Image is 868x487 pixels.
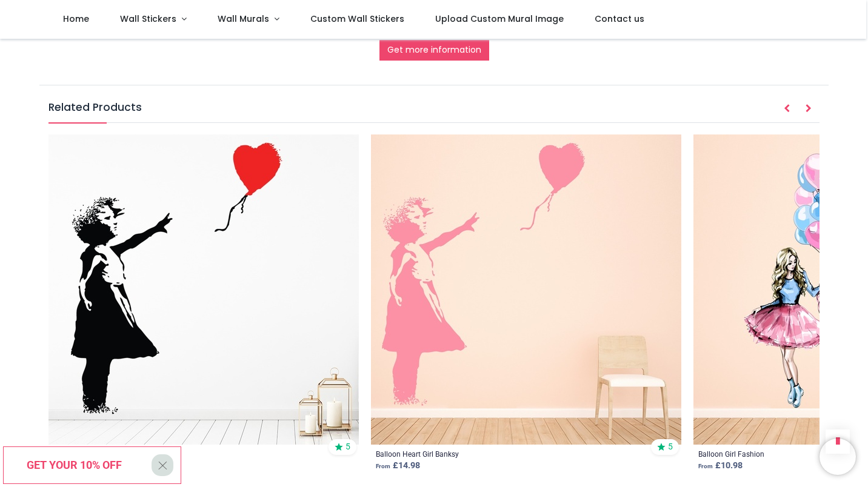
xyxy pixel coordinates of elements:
[310,13,404,25] span: Custom Wall Stickers
[371,134,681,445] img: Balloon Heart Girl Banksy Wall Sticker
[435,13,564,25] span: Upload Custom Mural Image
[698,449,764,460] a: Balloon Girl Fashion
[668,441,673,453] span: 5
[346,441,350,453] span: 5
[218,13,269,25] span: Wall Murals
[698,463,713,469] span: From
[379,40,489,61] a: Get more information
[48,100,820,123] h5: Related Products
[376,449,459,460] a: Balloon Heart Girl Banksy
[376,463,390,469] span: From
[595,13,644,25] span: Contact us
[48,134,359,445] img: Red Balloon Girl Banksy Wall Sticker
[63,13,89,25] span: Home
[820,439,856,475] iframe: Brevo live chat
[120,13,176,25] span: Wall Stickers
[698,460,743,471] strong: £ 10.98
[776,99,798,119] button: Prev
[376,460,420,471] strong: £ 14.98
[798,99,820,119] button: Next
